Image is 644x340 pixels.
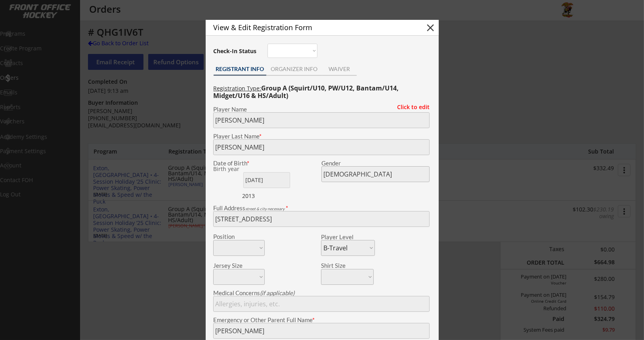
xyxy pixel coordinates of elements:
div: Player Last Name [213,133,430,139]
input: Allergies, injuries, etc. [213,296,430,312]
div: Full Address [213,205,430,211]
div: Gender [321,160,430,166]
div: Click to edit [391,104,430,110]
em: street & city necessary [245,206,285,211]
div: Position [213,234,254,240]
div: Player Level [321,234,375,240]
div: Medical Concerns [213,290,430,296]
div: View & Edit Registration Form [214,24,411,31]
input: Street, City, Province/State [213,211,430,227]
div: Jersey Size [213,263,254,269]
div: Emergency or Other Parent Full Name [213,317,430,323]
div: Birth year [213,166,263,172]
u: Registration Type: [213,85,261,92]
button: close [425,22,437,34]
strong: Group A (Squirt/U10, PW/U12, Bantam/U14, Midget/U16 & HS/Adult) [213,84,400,100]
div: 2013 [242,192,292,200]
div: REGISTRANT INFO [214,66,266,72]
div: Shirt Size [321,263,362,269]
div: Date of Birth [213,160,265,166]
em: (if applicable) [260,289,294,296]
div: We are transitioning the system to collect and store date of birth instead of just birth year to ... [213,166,263,172]
div: ORGANIZER INFO [266,66,322,72]
div: WAIVER [322,66,357,72]
div: Player Name [213,106,430,112]
div: Check-In Status [214,48,258,54]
